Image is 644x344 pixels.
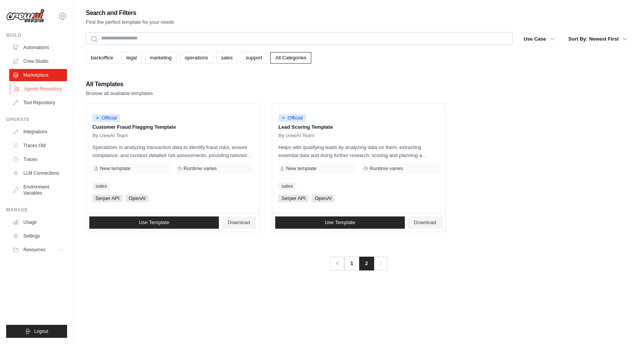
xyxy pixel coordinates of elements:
[408,216,442,229] a: Download
[275,216,405,229] a: Use Template
[180,52,213,64] a: operations
[86,8,174,18] h2: Search and Filters
[278,123,439,131] p: Lead Scoring Template
[278,195,309,202] span: Serper API
[86,90,153,97] p: Browse all available templates
[92,114,120,122] span: Official
[92,133,128,139] span: By crewAI Team
[359,257,374,270] span: 2
[564,32,632,46] button: Sort By: Newest First
[278,114,306,122] span: Official
[9,41,67,54] a: Automations
[86,79,153,90] h2: All Templates
[100,165,130,172] span: New template
[414,220,436,226] span: Download
[9,55,67,67] a: Crew Studio
[286,165,316,172] span: New template
[9,153,67,165] a: Traces
[216,52,238,64] a: sales
[92,123,253,131] p: Customer Fraud Flagging Template
[184,165,217,172] span: Runtime varies
[10,83,68,95] a: Agents Repository
[145,52,177,64] a: marketing
[89,216,219,229] a: Use Template
[278,182,296,190] a: sales
[34,328,48,334] span: Logout
[278,143,439,159] p: Helps with qualifying leads by analyzing data on them, extracting essential data and doing furthe...
[9,167,67,179] a: LLM Connections
[278,133,314,139] span: By crewAI Team
[86,18,174,26] p: Find the perfect template for your needs
[222,216,256,229] a: Download
[6,116,67,123] div: Operate
[312,195,335,202] span: OpenAI
[9,139,67,152] a: Traces Old
[330,257,387,270] nav: Pagination
[6,32,67,38] div: Build
[270,52,311,64] a: All Categories
[9,97,67,109] a: Tool Repository
[9,126,67,138] a: Integrations
[139,220,169,226] span: Use Template
[9,230,67,242] a: Settings
[6,325,67,338] button: Logout
[9,244,67,256] button: Resources
[92,143,253,159] p: Specializes in analyzing transaction data to identify fraud risks, ensure compliance, and conduct...
[9,216,67,228] a: Usage
[86,52,118,64] a: backoffice
[126,195,149,202] span: OpenAI
[6,9,44,23] img: Logo
[9,181,67,199] a: Environment Variables
[92,195,123,202] span: Serper API
[6,207,67,213] div: Manage
[325,220,355,226] span: Use Template
[370,165,403,172] span: Runtime varies
[344,257,359,270] a: 1
[23,247,45,253] span: Resources
[228,220,250,226] span: Download
[9,69,67,81] a: Marketplace
[241,52,267,64] a: support
[92,182,110,190] a: sales
[519,32,559,46] button: Use Case
[121,52,141,64] a: legal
